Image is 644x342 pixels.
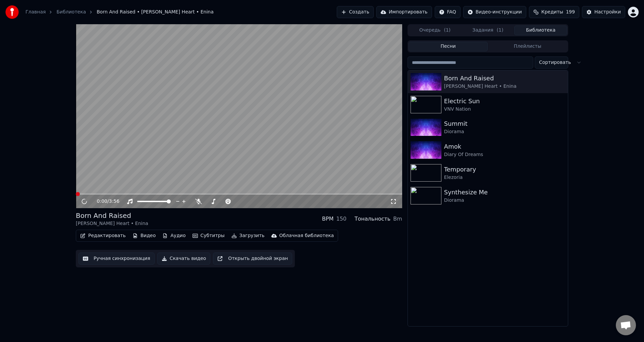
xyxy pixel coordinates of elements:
div: Облачная библиотека [279,232,334,239]
div: 150 [336,215,346,223]
button: Кредиты199 [529,6,579,18]
div: Summit [444,119,565,128]
div: Diorama [444,197,565,204]
div: Diorama [444,128,565,135]
div: [PERSON_NAME] Heart • Enina [76,220,148,227]
button: Загрузить [229,231,267,240]
button: Задания [462,26,515,35]
img: youka [5,5,19,19]
span: Born And Raised • [PERSON_NAME] Heart • Enina [97,9,214,15]
button: Плейлисты [488,42,567,51]
button: Открыть двойной экран [213,253,292,265]
div: Тональность [355,215,390,223]
button: FAQ [435,6,461,18]
span: ( 1 ) [497,27,503,34]
div: Открытый чат [616,315,636,335]
div: Amok [444,142,565,151]
div: Electric Sun [444,97,565,106]
div: Temporary [444,165,565,174]
div: [PERSON_NAME] Heart • Enina [444,83,565,90]
button: Библиотека [514,26,567,35]
button: Аудио [160,231,188,240]
button: Очередь [409,26,462,35]
span: Сортировать [539,59,571,66]
span: 199 [566,9,575,15]
button: Песни [409,42,488,51]
span: 3:56 [109,198,119,205]
div: Настройки [594,9,621,15]
button: Субтитры [190,231,227,240]
a: Библиотека [56,9,86,15]
div: BPM [322,215,333,223]
button: Настройки [582,6,625,18]
div: VNV Nation [444,106,565,113]
span: Кредиты [541,9,563,15]
div: Born And Raised [76,211,148,220]
div: Bm [393,215,402,223]
nav: breadcrumb [25,9,214,15]
button: Редактировать [77,231,128,240]
button: Ручная синхронизация [78,253,155,265]
button: Видео-инструкции [463,6,526,18]
div: Born And Raised [444,74,565,83]
span: ( 1 ) [444,27,450,34]
div: Diary Of Dreams [444,151,565,158]
a: Главная [25,9,46,15]
button: Скачать видео [157,253,211,265]
div: Synthesize Me [444,188,565,197]
button: Создать [337,6,374,18]
div: / [97,198,113,205]
button: Видео [130,231,159,240]
span: 0:00 [97,198,107,205]
button: Импортировать [376,6,432,18]
div: Elezoria [444,174,565,181]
